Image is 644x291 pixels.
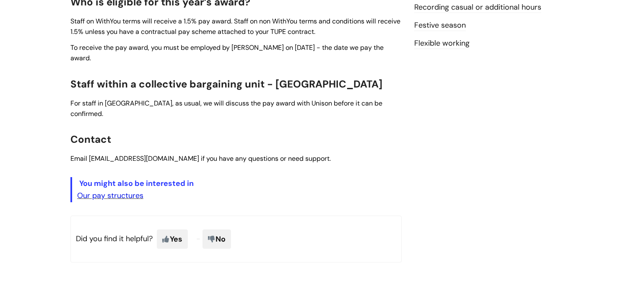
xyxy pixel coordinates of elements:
span: For staff in [GEOGRAPHIC_DATA], as usual, we will discuss the pay award with Unison before it can... [70,99,382,118]
span: Yes [157,229,188,249]
p: Did you find it helpful? [70,216,402,263]
span: Email [EMAIL_ADDRESS][DOMAIN_NAME] if you have any questions or need support. [70,154,331,163]
a: Flexible working [414,38,470,49]
a: Festive season [414,20,466,31]
a: Our pay structures [77,191,143,201]
a: Recording casual or additional hours [414,2,541,13]
span: You might also be interested in [79,178,194,188]
span: Staff on WithYou terms will receive a 1.5% pay award. Staff on non WithYou terms and conditions w... [70,17,400,36]
span: Contact [70,133,111,146]
span: No [203,229,231,249]
span: Staff within a collective bargaining unit - [GEOGRAPHIC_DATA] [70,77,382,90]
span: To receive the pay award, you must be employed by [PERSON_NAME] on [DATE] - the date we pay the a... [70,43,384,62]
